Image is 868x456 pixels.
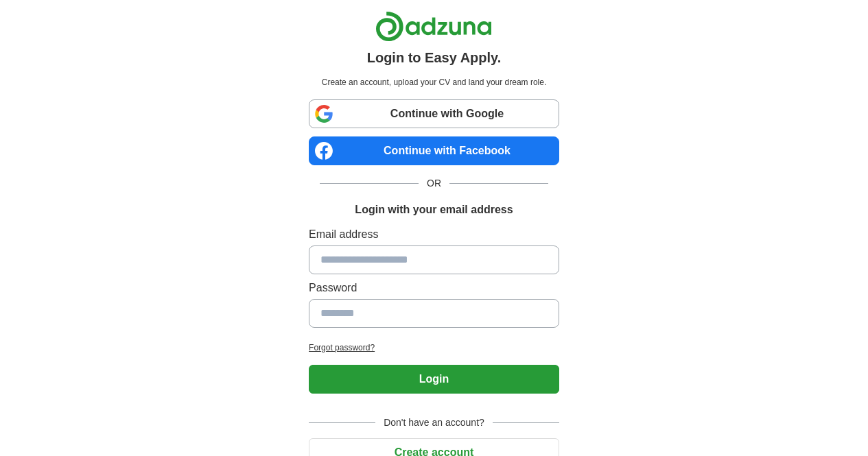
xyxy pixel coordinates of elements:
h1: Login with your email address [355,202,513,218]
a: Continue with Google [309,99,559,128]
span: Don't have an account? [375,416,493,430]
button: Login [309,365,559,394]
p: Create an account, upload your CV and land your dream role. [312,76,556,88]
a: Forgot password? [309,341,559,354]
label: Password [309,280,559,296]
label: Email address [309,226,559,243]
span: OR [419,176,449,191]
a: Continue with Facebook [309,136,559,165]
h1: Login to Easy Apply. [367,47,502,68]
img: Adzuna logo [375,11,492,42]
